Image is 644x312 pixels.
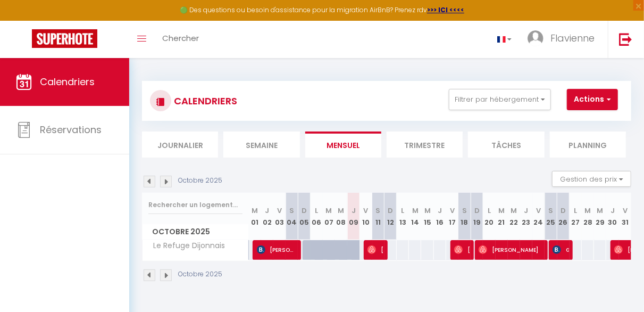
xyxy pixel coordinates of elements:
abbr: M [325,206,332,216]
input: Rechercher un logement... [148,195,242,215]
li: Planning [550,132,626,158]
p: Octobre 2025 [178,269,222,280]
th: 30 [606,193,618,240]
abbr: V [623,206,628,216]
a: ... Flavienne [520,21,608,58]
th: 15 [421,193,433,240]
th: 07 [323,193,335,240]
span: Octobre 2025 [143,224,248,240]
abbr: M [597,206,604,216]
th: 13 [397,193,409,240]
span: Le Refuge Dijonnais [144,240,228,252]
abbr: J [524,206,529,216]
th: 01 [249,193,261,240]
abbr: M [412,206,419,216]
th: 09 [347,193,359,240]
th: 11 [372,193,384,240]
abbr: J [265,206,269,216]
span: Flavienne [550,31,595,45]
abbr: J [610,206,615,216]
abbr: M [511,206,517,216]
th: 19 [471,193,483,240]
th: 23 [520,193,532,240]
th: 31 [619,193,631,240]
span: Réservations [40,123,102,136]
th: 27 [570,193,582,240]
abbr: V [363,206,368,216]
span: [PERSON_NAME] [257,240,298,260]
th: 05 [298,193,310,240]
th: 25 [545,193,557,240]
abbr: L [402,206,405,216]
abbr: V [536,206,541,216]
abbr: V [450,206,455,216]
abbr: J [352,206,356,216]
img: ... [528,30,543,46]
abbr: D [388,206,393,216]
a: Chercher [154,21,207,58]
th: 10 [359,193,372,240]
button: Filtrer par hébergement [449,89,551,110]
li: Tâches [468,132,544,158]
th: 03 [273,193,286,240]
abbr: D [302,206,307,216]
span: [PERSON_NAME] [479,240,544,260]
th: 16 [434,193,446,240]
th: 06 [311,193,323,240]
h3: CALENDRIERS [171,89,237,113]
abbr: M [252,206,258,216]
li: Journalier [142,132,218,158]
abbr: V [277,206,282,216]
button: Actions [567,89,618,110]
abbr: M [424,206,431,216]
abbr: S [376,206,381,216]
th: 17 [446,193,458,240]
th: 24 [532,193,545,240]
abbr: S [548,206,553,216]
abbr: M [585,206,591,216]
abbr: L [574,206,577,216]
span: [PERSON_NAME] [367,240,384,260]
span: Chercher [162,32,199,44]
abbr: S [289,206,294,216]
a: >>> ICI <<<< [427,5,464,14]
span: Calendriers [40,75,95,88]
abbr: D [474,206,480,216]
th: 14 [409,193,421,240]
th: 04 [286,193,298,240]
li: Semaine [223,132,299,158]
span: [PERSON_NAME] [454,240,471,260]
th: 18 [458,193,471,240]
abbr: D [561,206,566,216]
th: 28 [582,193,594,240]
button: Gestion des prix [552,171,631,187]
li: Trimestre [387,132,463,158]
abbr: M [498,206,505,216]
th: 12 [384,193,397,240]
th: 29 [594,193,606,240]
abbr: L [488,206,491,216]
th: 26 [557,193,570,240]
p: Octobre 2025 [178,176,222,186]
th: 08 [335,193,347,240]
abbr: M [338,206,345,216]
img: Super Booking [32,29,97,48]
th: 20 [483,193,495,240]
img: logout [619,32,632,46]
th: 22 [508,193,520,240]
abbr: L [315,206,318,216]
abbr: J [438,206,442,216]
li: Mensuel [305,132,381,158]
th: 02 [261,193,273,240]
th: 21 [496,193,508,240]
abbr: S [462,206,467,216]
span: Guarnuto [PERSON_NAME] [553,240,569,260]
